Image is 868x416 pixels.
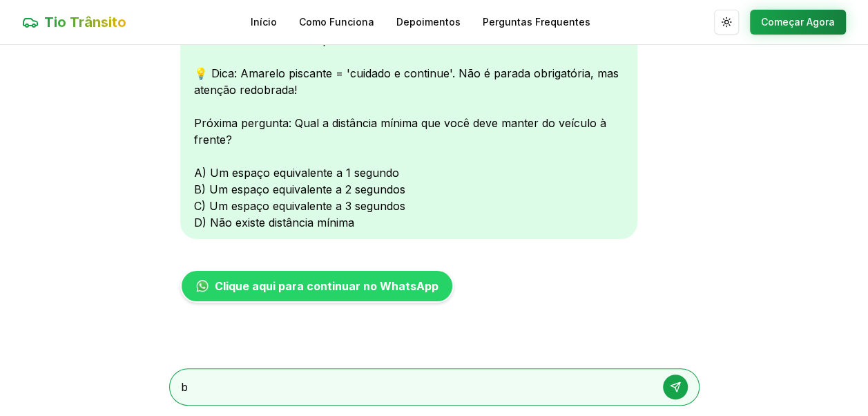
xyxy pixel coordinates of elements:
[22,12,126,32] a: Tio Trânsito
[181,379,649,395] textarea: b
[44,12,126,32] span: Tio Trânsito
[180,270,454,303] a: Clique aqui para continuar no WhatsApp
[750,10,846,35] button: Começar Agora
[396,15,461,29] a: Depoimentos
[215,278,438,294] span: Clique aqui para continuar no WhatsApp
[299,15,374,29] a: Como Funciona
[483,15,590,29] a: Perguntas Frequentes
[180,23,637,239] div: Não foi dessa vez. A resposta correta é B. 💡 Dica: Amarelo piscante = 'cuidado e continue'. Não é...
[251,15,277,29] a: Início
